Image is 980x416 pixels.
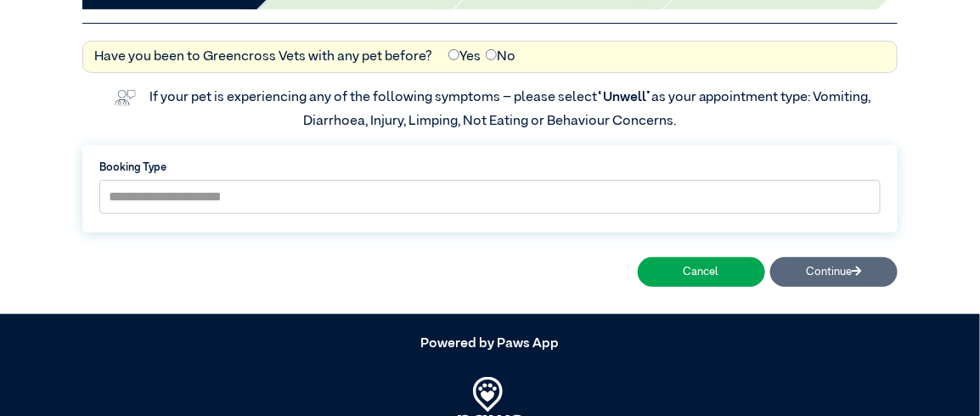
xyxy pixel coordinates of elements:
[638,257,765,287] button: Cancel
[486,49,497,60] input: No
[597,91,651,104] span: “Unwell”
[448,49,459,60] input: Yes
[448,47,481,67] label: Yes
[94,47,432,67] label: Have you been to Greencross Vets with any pet before?
[99,160,881,176] label: Booking Type
[109,84,141,111] img: vet
[486,47,515,67] label: No
[82,335,898,351] h5: Powered by Paws App
[149,91,874,128] label: If your pet is experiencing any of the following symptoms – please select as your appointment typ...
